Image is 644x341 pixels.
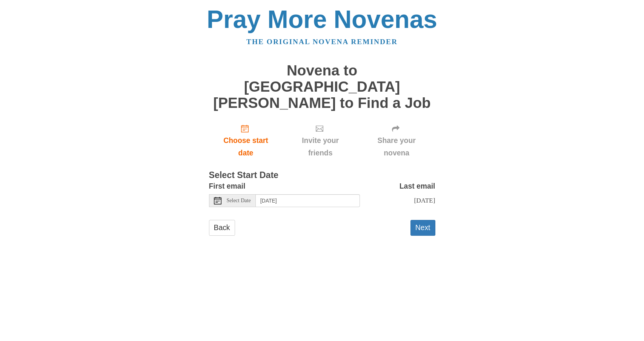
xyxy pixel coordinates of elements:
a: Back [209,220,235,235]
span: [DATE] [414,197,435,204]
a: The original novena reminder [246,38,398,46]
button: Next [410,220,435,235]
div: Click "Next" to confirm your start date first. [358,118,435,163]
h3: Select Start Date [209,170,435,180]
span: Select Date [227,198,251,203]
h1: Novena to [GEOGRAPHIC_DATA][PERSON_NAME] to Find a Job [209,63,435,111]
span: Choose start date [217,134,275,159]
span: Share your novena [366,134,428,159]
label: First email [209,180,246,192]
span: Invite your friends [290,134,350,159]
div: Click "Next" to confirm your start date first. [283,118,358,163]
a: Pray More Novenas [207,5,437,33]
label: Last email [400,180,435,192]
a: Choose start date [209,118,283,163]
